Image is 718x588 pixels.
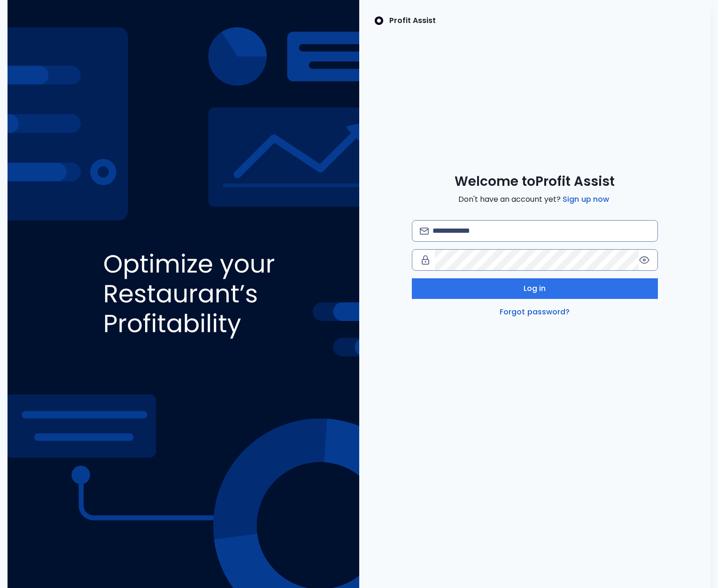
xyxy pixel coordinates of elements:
[458,194,611,205] span: Don't have an account yet?
[374,15,384,26] img: SpotOn Logo
[412,278,658,299] button: Log in
[389,15,436,26] p: Profit Assist
[455,173,615,190] span: Welcome to Profit Assist
[420,228,429,235] img: email
[561,194,611,205] a: Sign up now
[524,283,546,294] span: Log in
[498,306,572,318] a: Forgot password?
